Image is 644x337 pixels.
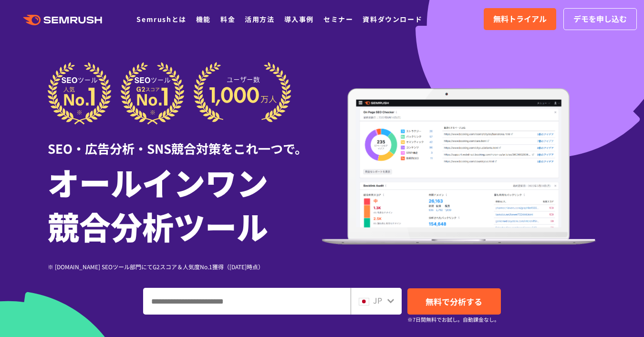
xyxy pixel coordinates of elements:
a: セミナー [323,14,353,24]
div: ※ [DOMAIN_NAME] SEOツール部門にてG2スコア＆人気度No.1獲得（[DATE]時点） [48,262,322,271]
a: 無料で分析する [407,288,501,315]
small: ※7日間無料でお試し。自動課金なし。 [407,315,499,324]
a: 導入事例 [284,14,314,24]
span: 無料トライアル [493,13,547,25]
span: 無料で分析する [426,295,482,307]
span: JP [373,295,382,306]
span: デモを申し込む [573,13,627,25]
div: SEO・広告分析・SNS競合対策をこれ一つで。 [48,125,322,158]
a: Semrushとは [136,14,186,24]
a: 活用方法 [245,14,274,24]
a: 無料トライアル [484,8,556,30]
a: 料金 [220,14,235,24]
a: 資料ダウンロード [363,14,422,24]
a: デモを申し込む [563,8,637,30]
h1: オールインワン 競合分析ツール [48,160,322,248]
input: ドメイン、キーワードまたはURLを入力してください [144,288,350,314]
a: 機能 [196,14,211,24]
